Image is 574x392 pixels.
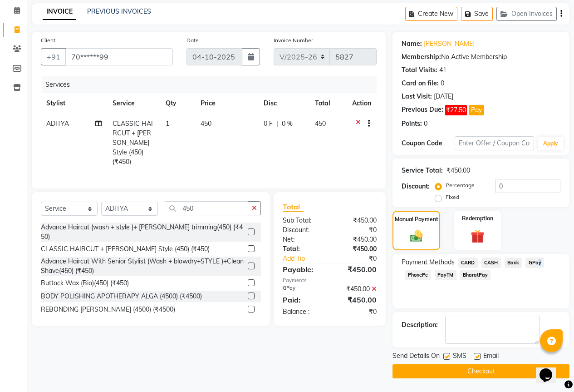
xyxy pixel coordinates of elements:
[329,264,383,275] div: ₹450.00
[65,48,173,65] input: Search by Name/Mobile/Email/Code
[395,215,438,223] label: Manual Payment
[274,36,313,45] label: Invoice Number
[41,292,202,301] div: BODY POLISHING APOTHERAPY ALGA (4500) (₹4500)
[315,119,326,128] span: 450
[282,119,293,129] span: 0 %
[536,356,565,383] iframe: chat widget
[166,119,169,128] span: 1
[538,137,564,150] button: Apply
[466,228,489,245] img: _gift.svg
[43,4,76,20] a: INVOICE
[107,93,160,114] th: Service
[276,244,330,254] div: Total:
[41,48,66,65] button: +91
[525,258,544,268] span: GPay
[276,254,339,263] a: Add Tip
[446,193,459,201] label: Fixed
[439,65,446,75] div: 41
[41,278,129,288] div: Buttock Wax (Bio)(450) (₹450)
[392,364,569,378] button: Checkout
[402,52,560,62] div: No Active Membership
[201,119,211,128] span: 450
[276,264,330,275] div: Payable:
[41,36,55,45] label: Client
[446,166,470,175] div: ₹450.00
[276,225,330,235] div: Discount:
[496,7,557,21] button: Open Invoices
[402,39,422,49] div: Name:
[276,216,330,225] div: Sub Total:
[402,119,422,129] div: Points:
[469,105,484,115] button: Pay
[461,7,493,21] button: Save
[402,320,438,330] div: Description:
[434,92,453,101] div: [DATE]
[46,119,69,128] span: ADITYA
[455,136,534,150] input: Enter Offer / Coupon Code
[276,307,330,317] div: Balance :
[339,254,383,263] div: ₹0
[276,235,330,244] div: Net:
[329,307,383,317] div: ₹0
[441,79,444,88] div: 0
[276,119,278,129] span: |
[402,105,443,115] div: Previous Due:
[283,202,304,212] span: Total
[347,93,377,114] th: Action
[402,92,432,101] div: Last Visit:
[402,166,443,175] div: Service Total:
[402,139,455,148] div: Coupon Code
[435,270,456,280] span: PayTM
[424,39,475,49] a: [PERSON_NAME]
[405,270,431,280] span: PhonePe
[392,351,440,362] span: Send Details On
[446,181,475,189] label: Percentage
[276,284,330,294] div: GPay
[329,284,383,294] div: ₹450.00
[41,257,244,276] div: Advance Haircut With Senior Stylist (Wash + blowdry+STYLE )+Clean Shave(450) (₹450)
[42,76,383,93] div: Services
[329,216,383,225] div: ₹450.00
[453,351,466,362] span: SMS
[460,270,491,280] span: BharatPay
[462,214,493,223] label: Redemption
[329,294,383,305] div: ₹450.00
[258,93,309,114] th: Disc
[113,119,153,166] span: CLASSIC HAIRCUT + [PERSON_NAME] Style (450) (₹450)
[329,225,383,235] div: ₹0
[405,7,457,21] button: Create New
[264,119,273,129] span: 0 F
[402,65,437,75] div: Total Visits:
[41,305,175,314] div: REBONDING [PERSON_NAME] (4500) (₹4500)
[309,93,347,114] th: Total
[87,7,151,15] a: PREVIOUS INVOICES
[41,93,107,114] th: Stylist
[483,351,499,362] span: Email
[402,182,430,191] div: Discount:
[329,244,383,254] div: ₹450.00
[41,223,244,242] div: Advance Haircut (wash + style )+ [PERSON_NAME] trimming(450) (₹450)
[276,294,330,305] div: Paid:
[406,229,427,243] img: _cash.svg
[195,93,258,114] th: Price
[424,119,427,129] div: 0
[445,105,467,115] span: ₹27.50
[402,79,439,88] div: Card on file:
[402,258,455,267] span: Payment Methods
[160,93,196,114] th: Qty
[458,258,478,268] span: CARD
[283,277,377,284] div: Payments
[505,258,522,268] span: Bank
[186,36,199,45] label: Date
[41,244,210,254] div: CLASSIC HAIRCUT + [PERSON_NAME] Style (450) (₹450)
[329,235,383,244] div: ₹450.00
[165,201,248,215] input: Search or Scan
[481,258,501,268] span: CASH
[402,52,441,62] div: Membership:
